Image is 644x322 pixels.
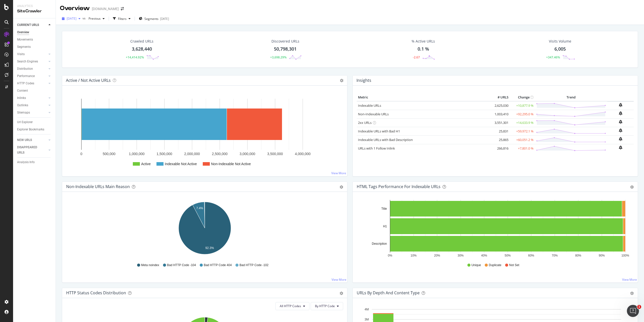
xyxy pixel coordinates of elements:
a: View More [332,277,346,282]
a: URLs with 1 Follow Inlink [358,146,395,151]
text: 92.3% [205,246,214,250]
a: Search Engines [17,59,47,64]
div: Url Explorer [17,120,33,125]
a: 2xx URLs [358,120,372,125]
div: Overview [17,30,29,35]
div: bell-plus [619,111,622,115]
span: 2025 Sep. 22nd [67,16,76,21]
div: DISAPPEARED URLS [17,145,43,155]
text: 4,000,000 [295,152,310,156]
div: Overview [60,4,90,13]
td: 2,625,030 [490,101,510,110]
a: NEW URLS [17,137,47,143]
div: [DOMAIN_NAME] [92,6,119,11]
div: gear [340,185,343,189]
a: Content [17,88,52,93]
a: Sitemaps [17,110,47,115]
text: Description [372,242,387,245]
div: CURRENT URLS [17,22,39,28]
td: +10,877.9 % [510,101,535,110]
div: Performance [17,74,35,79]
text: 1,500,000 [156,152,172,156]
button: All HTTP Codes [275,302,309,310]
text: 7.4% [196,206,203,210]
div: A chart. [66,200,343,258]
th: # URLS [490,94,510,101]
div: Visits [17,52,25,57]
text: 4M [365,308,369,311]
a: Segments [17,44,52,50]
span: Not Set [509,263,519,267]
div: 50,798,301 [274,46,297,52]
a: DISAPPEARED URLS [17,145,47,155]
td: +14,633.9 % [510,118,535,127]
a: HTTP Codes [17,81,47,86]
text: 10% [411,254,417,257]
div: gear [340,292,343,295]
div: -2.67 [413,55,420,59]
button: Filters [111,15,133,23]
div: % Active URLs [412,39,435,44]
div: Segments [17,44,31,50]
div: Content [17,88,28,93]
div: SiteCrawler [17,8,52,14]
text: 3,000,000 [239,152,255,156]
div: Analysis Info [17,160,35,165]
text: 80% [575,254,581,257]
div: Crawled URLs [130,39,153,44]
a: Indexable URLs [358,103,381,108]
a: Inlinks [17,95,47,101]
div: HTTP Codes [17,81,34,86]
div: +347.46% [546,55,560,59]
div: gear [630,292,634,295]
text: 0 [80,152,83,156]
text: 3,500,000 [267,152,283,156]
div: 6,005 [554,46,566,52]
span: By HTTP Code [315,304,335,308]
td: +60,051.2 % [510,135,535,144]
div: Sitemaps [17,110,30,115]
th: Change [510,94,535,101]
span: vs [83,16,87,20]
div: Non-Indexable URLs Main Reason [66,184,130,189]
i: Options [340,79,343,82]
svg: A chart. [66,94,343,172]
div: Movements [17,37,33,42]
text: 90% [599,254,605,257]
div: HTML Tags Performance for Indexable URLs [357,184,440,189]
td: 3,551,301 [490,118,510,127]
span: Meta noindex [141,263,159,267]
div: gear [630,185,634,189]
text: 500,000 [103,152,115,156]
td: 25,865 [490,135,510,144]
a: Explorer Bookmarks [17,127,52,132]
a: CURRENT URLS [17,22,47,28]
td: 25,831 [490,127,510,135]
span: Bad HTTP Code -104 [167,263,196,267]
button: [DATE] [60,15,83,23]
div: 0.1 % [418,46,429,52]
text: 70% [552,254,558,257]
span: Previous [87,16,101,21]
div: A chart. [357,200,634,258]
th: Trend [535,94,607,101]
a: Outlinks [17,103,47,108]
text: Title [381,207,387,210]
div: bell-plus [619,103,622,107]
div: Outlinks [17,103,28,108]
td: +92,295.0 % [510,110,535,118]
a: Performance [17,74,47,79]
div: bell-plus [619,120,622,124]
td: +59,972.1 % [510,127,535,135]
a: Indexable URLs with Bad H1 [358,129,400,133]
span: Bad HTTP Code 404 [204,263,232,267]
div: Filters [118,17,127,21]
div: Distribution [17,66,33,71]
text: 1,000,000 [129,152,144,156]
a: Url Explorer [17,120,52,125]
div: bell-plus [619,128,622,132]
a: Movements [17,37,52,42]
span: 1 [637,305,641,309]
div: [DATE] [160,17,169,21]
div: +14,414.92% [126,55,144,59]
